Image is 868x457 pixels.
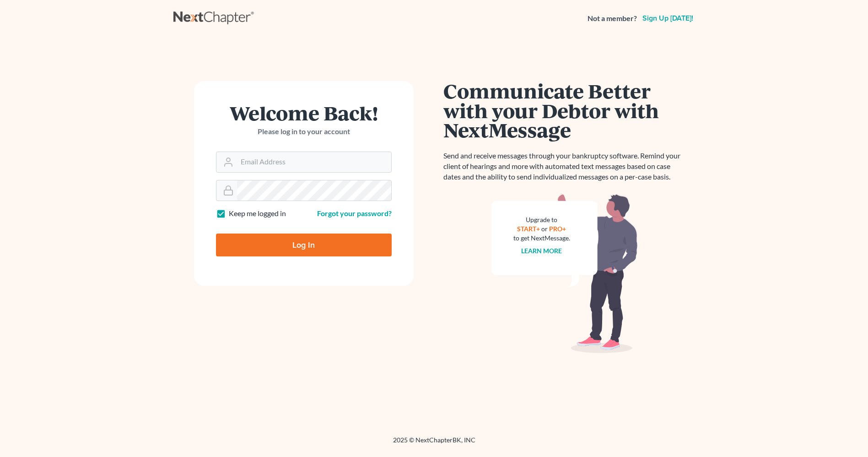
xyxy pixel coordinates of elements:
[541,225,548,233] span: or
[216,126,392,137] p: Please log in to your account
[173,435,695,452] div: 2025 © NextChapterBK, INC
[216,103,392,123] h1: Welcome Back!
[491,193,638,354] img: nextmessage_bg-59042aed3d76b12b5cd301f8e5b87938c9018125f34e5fa2b7a6b67550977c72.svg
[588,13,637,24] strong: Not a member?
[521,247,562,255] a: Learn more
[549,225,566,233] a: PRO+
[237,152,391,172] input: Email Address
[517,225,540,233] a: START+
[317,209,392,218] a: Forgot your password?
[641,15,695,22] a: Sign up [DATE]!
[513,234,570,243] div: to get NextMessage.
[513,215,570,224] div: Upgrade to
[216,234,392,256] input: Log In
[443,151,686,182] p: Send and receive messages through your bankruptcy software. Remind your client of hearings and mo...
[443,81,686,140] h1: Communicate Better with your Debtor with NextMessage
[229,208,286,219] label: Keep me logged in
